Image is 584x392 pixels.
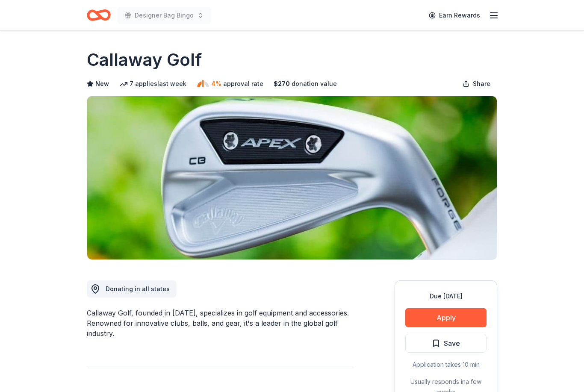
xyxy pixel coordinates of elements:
a: Earn Rewards [424,8,485,23]
button: Designer Bag Bingo [118,7,211,24]
button: Save [405,334,487,353]
span: Save [444,338,460,349]
div: Application takes 10 min [405,360,487,370]
div: 7 applies last week [119,79,186,89]
div: Callaway Golf, founded in [DATE], specializes in golf equipment and accessories. Renowned for inn... [87,308,354,339]
button: Apply [405,308,487,327]
span: New [95,79,109,89]
span: Donating in all states [106,285,170,292]
a: Home [87,5,111,25]
span: 4% [211,79,221,89]
button: Share [456,75,497,92]
span: Share [473,79,490,89]
span: donation value [292,79,337,89]
span: $ 270 [274,79,290,89]
span: Designer Bag Bingo [135,10,194,21]
div: Due [DATE] [405,291,487,301]
img: Image for Callaway Golf [87,96,497,259]
h1: Callaway Golf [87,48,202,72]
span: approval rate [223,79,263,89]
